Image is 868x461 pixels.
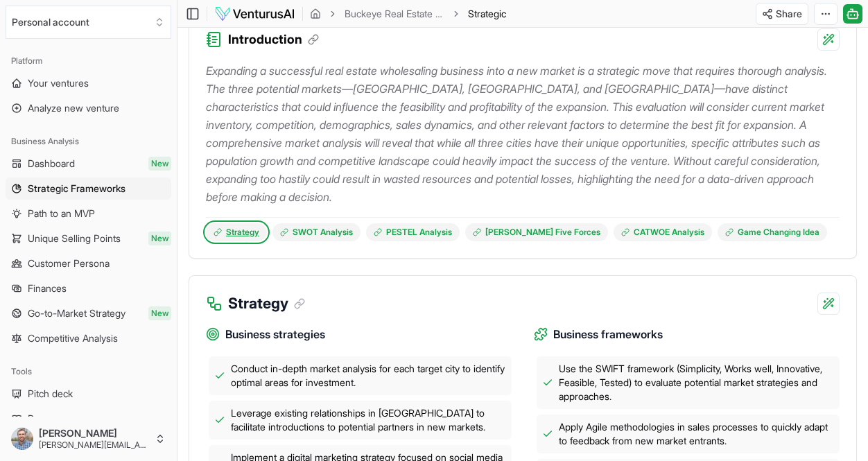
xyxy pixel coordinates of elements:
[39,440,149,451] span: [PERSON_NAME][EMAIL_ADDRESS][DOMAIN_NAME]
[776,7,802,21] span: Share
[366,223,460,241] a: PESTEL Analysis
[465,223,608,241] a: [PERSON_NAME] Five Forces
[28,387,73,401] span: Pitch deck
[6,227,171,250] a: Unique Selling PointsNew
[6,277,171,299] a: Finances
[28,256,110,270] span: Customer Persona
[6,327,171,349] a: Competitive Analysis
[310,7,506,21] nav: breadcrumb
[28,207,95,220] span: Path to an MVP
[6,383,171,405] a: Pitch deck
[28,331,118,345] span: Competitive Analysis
[468,7,506,21] span: Strategic
[6,422,171,455] button: [PERSON_NAME][PERSON_NAME][EMAIL_ADDRESS][DOMAIN_NAME]
[559,362,834,403] span: Use the SWIFT framework (Simplicity, Works well, Innovative, Feasible, Tested) to evaluate potent...
[6,153,171,175] a: DashboardNew
[28,182,125,195] span: Strategic Frameworks
[11,428,33,450] img: ACg8ocKNLw19ozM6jTKxxvR2SUr6djq4na6lNGR3lf4YOtsz0xLJ7cnwXQ=s96-c
[6,97,171,119] a: Analyze new venture
[553,326,663,343] span: Business frameworks
[6,360,171,383] div: Tools
[28,232,121,245] span: Unique Selling Points
[614,223,712,241] a: CATWOE Analysis
[228,30,319,49] h3: Introduction
[28,101,119,115] span: Analyze new venture
[28,306,125,320] span: Go-to-Market Strategy
[228,293,305,315] h3: Strategy
[28,157,75,171] span: Dashboard
[206,223,267,241] a: Strategy
[6,72,171,94] a: Your ventures
[272,223,361,241] a: SWOT Analysis
[206,62,840,206] p: Expanding a successful real estate wholesaling business into a new market is a strategic move tha...
[6,408,171,430] a: Resources
[6,6,171,39] button: Select an organization
[148,232,171,245] span: New
[345,7,444,21] a: Buckeye Real Estate Solutions
[28,412,74,426] span: Resources
[6,177,171,200] a: Strategic Frameworks
[28,76,89,90] span: Your ventures
[559,420,834,448] span: Apply Agile methodologies in sales processes to quickly adapt to feedback from new market entrants.
[148,306,171,320] span: New
[214,6,295,22] img: logo
[6,50,171,72] div: Platform
[756,3,808,25] button: Share
[718,223,827,241] a: Game Changing Idea
[6,252,171,275] a: Customer Persona
[225,326,325,343] span: Business strategies
[6,202,171,225] a: Path to an MVP
[6,302,171,324] a: Go-to-Market StrategyNew
[148,157,171,171] span: New
[231,406,506,434] span: Leverage existing relationships in [GEOGRAPHIC_DATA] to facilitate introductions to potential par...
[6,130,171,153] div: Business Analysis
[28,281,67,295] span: Finances
[231,362,506,390] span: Conduct in-depth market analysis for each target city to identify optimal areas for investment.
[39,427,149,440] span: [PERSON_NAME]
